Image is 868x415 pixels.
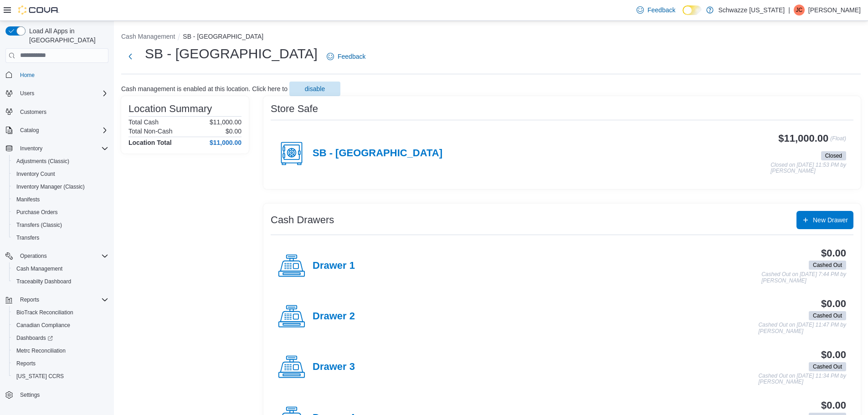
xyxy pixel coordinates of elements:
[2,105,112,118] button: Customers
[16,334,53,342] span: Dashboards
[758,373,846,385] p: Cashed Out on [DATE] 11:34 PM by [PERSON_NAME]
[121,33,175,40] button: Cash Management
[13,156,73,167] a: Adjustments (Classic)
[16,251,51,261] button: Operations
[16,196,40,203] span: Manifests
[13,320,74,331] a: Canadian Compliance
[796,211,853,229] button: New Drawer
[821,298,846,309] h3: $0.00
[20,108,46,116] span: Customers
[128,139,172,146] h4: Location Total
[271,215,334,225] h3: Cash Drawers
[813,363,842,371] span: Cashed Out
[9,180,112,193] button: Inventory Manager (Classic)
[16,69,108,81] span: Home
[305,84,325,93] span: disable
[13,232,108,243] span: Transfers
[13,307,108,318] span: BioTrack Reconciliation
[13,333,56,343] a: Dashboards
[16,125,42,136] button: Catalog
[809,362,846,371] span: Cashed Out
[813,261,842,269] span: Cashed Out
[121,85,288,92] p: Cash management is enabled at this location. Click here to
[121,32,861,43] nav: An example of EuiBreadcrumbs
[13,358,108,369] span: Reports
[13,194,108,205] span: Manifests
[16,107,50,118] a: Customers
[210,118,241,126] p: $11,000.00
[796,5,803,15] span: JC
[20,296,39,303] span: Reports
[128,128,173,135] h6: Total Non-Cash
[16,221,62,229] span: Transfers (Classic)
[16,278,71,285] span: Traceabilty Dashboard
[271,103,318,114] h3: Store Safe
[2,87,112,100] button: Users
[121,47,139,66] button: Next
[13,156,108,167] span: Adjustments (Classic)
[16,106,108,118] span: Customers
[718,5,785,15] p: Schwazze [US_STATE]
[9,332,112,344] a: Dashboards
[9,262,112,275] button: Cash Management
[20,90,34,97] span: Users
[13,181,88,192] a: Inventory Manager (Classic)
[183,33,263,40] button: SB - [GEOGRAPHIC_DATA]
[13,307,77,318] a: BioTrack Reconciliation
[821,248,846,259] h3: $0.00
[821,400,846,411] h3: $0.00
[16,143,46,154] button: Inventory
[20,252,47,260] span: Operations
[9,231,112,244] button: Transfers
[16,70,38,81] a: Home
[16,347,66,354] span: Metrc Reconciliation
[13,263,66,274] a: Cash Management
[825,152,842,160] span: Closed
[683,15,683,15] span: Dark Mode
[13,276,108,287] span: Traceabilty Dashboard
[128,103,212,114] h3: Location Summary
[633,1,679,19] a: Feedback
[809,261,846,270] span: Cashed Out
[13,220,66,231] a: Transfers (Classic)
[16,234,39,241] span: Transfers
[18,5,59,15] img: Cova
[338,52,365,61] span: Feedback
[16,389,108,400] span: Settings
[16,373,64,380] span: [US_STATE] CCRS
[16,294,108,305] span: Reports
[128,118,159,126] h6: Total Cash
[16,143,108,154] span: Inventory
[13,345,69,356] a: Metrc Reconciliation
[289,82,340,96] button: disable
[16,251,108,261] span: Operations
[813,215,848,225] span: New Drawer
[13,207,62,218] a: Purchase Orders
[761,272,846,284] p: Cashed Out on [DATE] 7:44 PM by [PERSON_NAME]
[226,128,241,135] p: $0.00
[13,371,67,382] a: [US_STATE] CCRS
[821,349,846,360] h3: $0.00
[9,193,112,206] button: Manifests
[9,219,112,231] button: Transfers (Classic)
[9,344,112,357] button: Metrc Reconciliation
[808,5,861,15] p: [PERSON_NAME]
[788,5,790,15] p: |
[821,151,846,160] span: Closed
[9,275,112,288] button: Traceabilty Dashboard
[20,391,40,399] span: Settings
[313,311,355,323] h4: Drawer 2
[647,5,675,15] span: Feedback
[2,124,112,137] button: Catalog
[16,170,55,178] span: Inventory Count
[13,169,59,179] a: Inventory Count
[20,127,39,134] span: Catalog
[16,389,43,400] a: Settings
[9,319,112,332] button: Canadian Compliance
[9,155,112,168] button: Adjustments (Classic)
[9,306,112,319] button: BioTrack Reconciliation
[2,388,112,401] button: Settings
[16,183,85,190] span: Inventory Manager (Classic)
[770,162,846,174] p: Closed on [DATE] 11:53 PM by [PERSON_NAME]
[16,88,38,99] button: Users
